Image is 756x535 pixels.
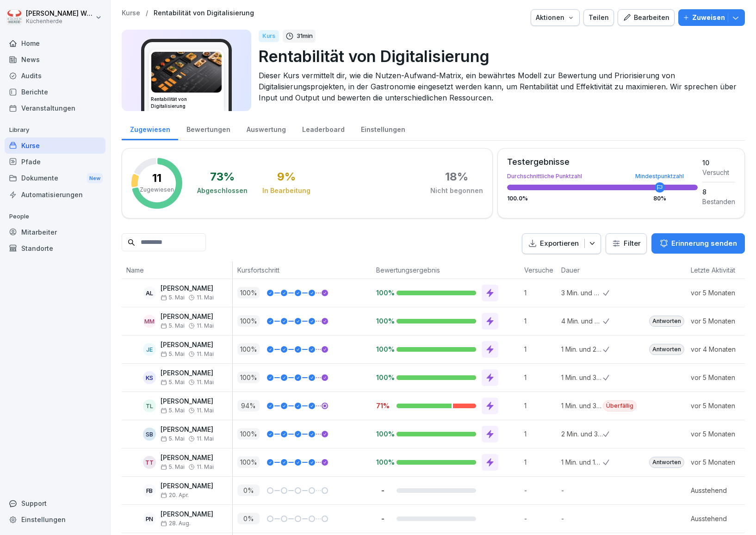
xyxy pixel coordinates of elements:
[197,435,214,442] span: 11. Mai
[536,12,575,23] div: Aktionen
[143,371,156,384] div: KS
[561,485,603,495] p: -
[649,344,684,355] div: Antworten
[702,197,735,206] div: Bestanden
[146,9,148,17] p: /
[376,373,389,382] p: 100%
[259,44,737,68] p: Rentabilität von Digitalisierung
[237,456,260,468] p: 100 %
[294,117,353,140] a: Leaderboard
[589,12,609,23] div: Teilen
[122,9,140,17] a: Kurse
[161,426,214,434] p: [PERSON_NAME]
[623,12,669,23] div: Bearbeiten
[277,171,296,182] div: 9 %
[161,520,191,527] span: 28. Aug.
[5,511,105,528] div: Einstellungen
[143,456,156,469] div: TT
[507,174,698,179] div: Durchschnittliche Punktzahl
[197,323,214,329] span: 11. Mai
[524,288,557,298] p: 1
[143,512,156,525] div: PN
[376,429,389,438] p: 100%
[5,35,105,51] a: Home
[161,464,185,470] span: 5. Mai
[507,158,698,166] div: Testergebnisse
[649,457,684,468] div: Antworten
[5,123,105,137] p: Library
[161,492,189,498] span: 20. Apr.
[561,429,603,439] p: 2 Min. und 32 Sek.
[524,344,557,354] p: 1
[561,457,603,467] p: 1 Min. und 17 Sek.
[237,315,260,327] p: 100 %
[5,68,105,84] div: Audits
[561,401,603,411] p: 1 Min. und 33 Sek.
[154,9,254,17] p: Rentabilität von Digitalisierung
[353,117,413,140] a: Einstellungen
[5,240,105,256] a: Standorte
[197,379,214,386] span: 11. Mai
[237,265,367,275] p: Kursfortschritt
[376,514,389,523] p: -
[161,482,213,490] p: [PERSON_NAME]
[561,316,603,326] p: 4 Min. und 58 Sek.
[122,117,178,140] div: Zugewiesen
[5,224,105,240] a: Mitarbeiter
[259,30,279,42] div: Kurs
[376,401,389,410] p: 71%
[5,187,105,203] div: Automatisierungen
[151,52,222,93] img: s58p4tk7j65zrcqyl2up43sg.png
[5,84,105,100] a: Berichte
[561,265,598,275] p: Dauer
[561,514,603,523] p: -
[197,464,214,470] span: 11. Mai
[691,344,756,354] p: vor 4 Monaten
[197,294,214,301] span: 11. Mai
[143,484,156,497] div: FB
[161,398,214,405] p: [PERSON_NAME]
[237,485,260,496] p: 0 %
[561,373,603,382] p: 1 Min. und 33 Sek.
[143,286,156,299] div: AL
[445,171,468,182] div: 18 %
[651,233,745,254] button: Erinnerung senden
[143,315,156,328] div: MM
[178,117,238,140] div: Bewertungen
[5,100,105,116] a: Veranstaltungen
[237,428,260,440] p: 100 %
[671,238,737,249] p: Erinnerung senden
[152,173,161,184] p: 11
[140,186,174,194] p: Zugewiesen
[649,316,684,327] div: Antworten
[691,265,751,275] p: Letzte Aktivität
[376,317,389,325] p: 100%
[143,343,156,356] div: JE
[691,485,756,495] p: Ausstehend
[524,485,557,495] p: -
[612,239,641,248] div: Filter
[524,316,557,326] p: 1
[524,401,557,411] p: 1
[691,401,756,411] p: vor 5 Monaten
[161,369,214,377] p: [PERSON_NAME]
[143,428,156,441] div: SB
[524,514,557,523] p: -
[603,400,637,411] div: Überfällig
[210,171,235,182] div: 73 %
[5,495,105,511] div: Support
[238,117,294,140] a: Auswertung
[161,313,214,321] p: [PERSON_NAME]
[161,454,214,462] p: [PERSON_NAME]
[618,9,675,26] button: Bearbeiten
[691,288,756,298] p: vor 5 Monaten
